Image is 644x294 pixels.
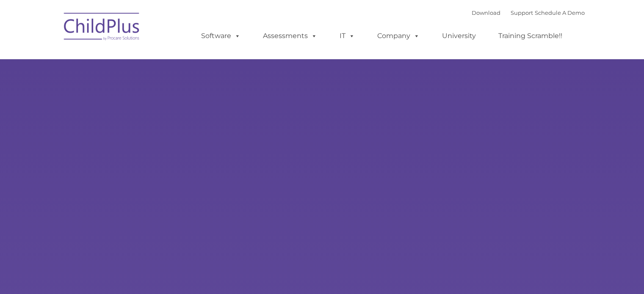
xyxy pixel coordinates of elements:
[193,27,249,44] a: Software
[472,9,500,16] a: Download
[369,27,428,44] a: Company
[254,27,326,44] a: Assessments
[511,9,533,16] a: Support
[472,9,585,16] font: |
[434,27,484,44] a: University
[535,9,585,16] a: Schedule A Demo
[331,27,363,44] a: IT
[60,7,144,49] img: ChildPlus by Procare Solutions
[490,27,571,44] a: Training Scramble!!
